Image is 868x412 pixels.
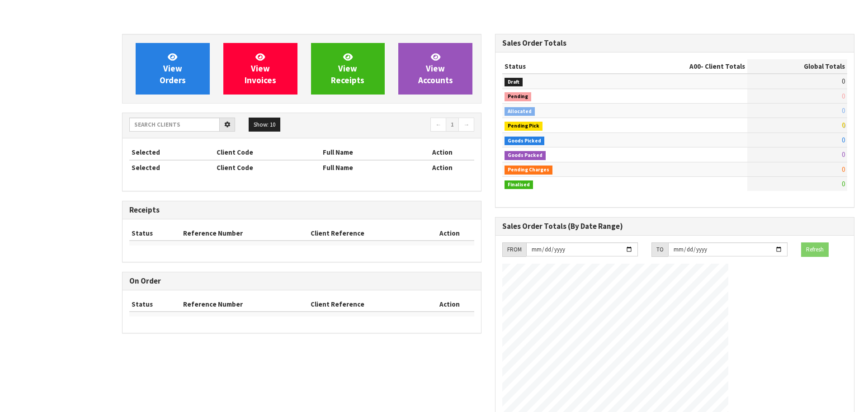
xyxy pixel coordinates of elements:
[505,107,535,116] span: Allocated
[129,226,181,241] th: Status
[249,118,280,132] button: Show: 10
[842,150,845,159] span: 0
[418,52,453,85] span: View Accounts
[129,277,474,285] h3: On Order
[616,59,747,74] th: - Client Totals
[747,59,847,74] th: Global Totals
[321,160,410,175] th: Full Name
[425,297,474,312] th: Action
[398,43,472,95] a: ViewAccounts
[311,43,385,95] a: ViewReceipts
[446,118,459,132] a: 1
[842,92,845,100] span: 0
[181,226,309,241] th: Reference Number
[129,145,214,160] th: Selected
[129,118,220,132] input: Search clients
[505,122,542,131] span: Pending Pick
[505,166,552,175] span: Pending Charges
[410,145,474,160] th: Action
[502,242,526,257] div: FROM
[129,297,181,312] th: Status
[502,222,847,231] h3: Sales Order Totals (By Date Range)
[842,136,845,144] span: 0
[214,160,321,175] th: Client Code
[245,52,276,85] span: View Invoices
[136,43,210,95] a: ViewOrders
[321,145,410,160] th: Full Name
[842,165,845,174] span: 0
[331,52,364,85] span: View Receipts
[505,78,523,87] span: Draft
[505,180,533,189] span: Finalised
[223,43,297,95] a: ViewInvoices
[842,77,845,85] span: 0
[505,92,531,101] span: Pending
[505,151,546,160] span: Goods Packed
[430,118,446,132] a: ←
[308,226,425,241] th: Client Reference
[651,242,668,257] div: TO
[308,297,425,312] th: Client Reference
[214,145,321,160] th: Client Code
[842,121,845,129] span: 0
[308,118,474,133] nav: Page navigation
[842,180,845,188] span: 0
[689,62,701,71] span: A00
[502,59,616,74] th: Status
[505,137,544,146] span: Goods Picked
[458,118,474,132] a: →
[842,106,845,115] span: 0
[425,226,474,241] th: Action
[410,160,474,175] th: Action
[502,39,847,47] h3: Sales Order Totals
[801,242,829,257] button: Refresh
[160,52,186,85] span: View Orders
[129,206,474,214] h3: Receipts
[129,160,214,175] th: Selected
[181,297,309,312] th: Reference Number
